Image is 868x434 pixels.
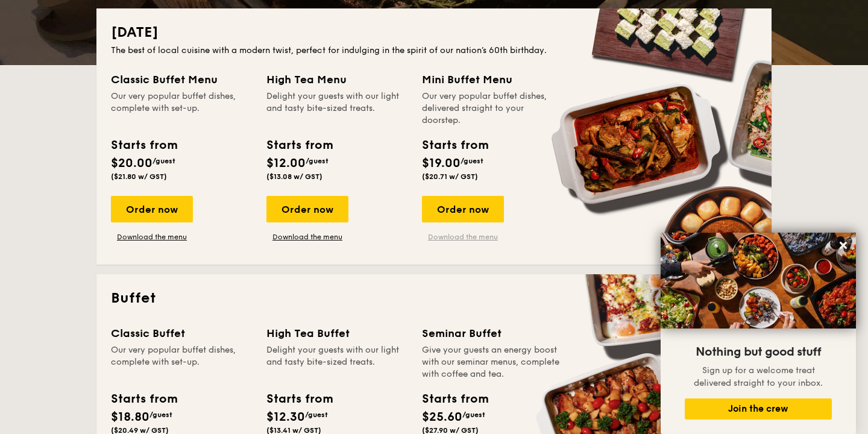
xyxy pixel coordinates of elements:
[266,410,305,424] span: $12.30
[422,156,461,171] span: $19.00
[111,90,252,127] div: Our very popular buffet dishes, complete with set-up.
[422,172,478,181] span: ($20.71 w/ GST)
[461,157,483,165] span: /guest
[111,156,153,171] span: $20.00
[306,157,329,165] span: /guest
[685,398,832,420] button: Join the crew
[111,136,177,154] div: Starts from
[694,365,823,388] span: Sign up for a welcome treat delivered straight to your inbox.
[462,410,485,419] span: /guest
[422,232,504,242] a: Download the menu
[696,345,821,359] span: Nothing but good stuff
[111,45,757,57] div: The best of local cuisine with a modern twist, perfect for indulging in the spirit of our nation’...
[266,325,407,342] div: High Tea Buffet
[422,325,563,342] div: Seminar Buffet
[111,232,193,242] a: Download the menu
[266,71,407,88] div: High Tea Menu
[111,410,149,424] span: $18.80
[153,157,175,165] span: /guest
[111,289,757,308] h2: Buffet
[422,90,563,127] div: Our very popular buffet dishes, delivered straight to your doorstep.
[266,156,306,171] span: $12.00
[422,196,504,222] div: Order now
[266,172,322,181] span: ($13.08 w/ GST)
[661,233,856,329] img: DSC07876-Edit02-Large.jpeg
[834,236,853,255] button: Close
[266,232,348,242] a: Download the menu
[422,410,462,424] span: $25.60
[111,196,193,222] div: Order now
[305,410,328,419] span: /guest
[266,196,348,222] div: Order now
[111,344,252,380] div: Our very popular buffet dishes, complete with set-up.
[266,344,407,380] div: Delight your guests with our light and tasty bite-sized treats.
[266,136,332,154] div: Starts from
[111,71,252,88] div: Classic Buffet Menu
[422,136,488,154] div: Starts from
[422,71,563,88] div: Mini Buffet Menu
[149,410,172,419] span: /guest
[111,172,167,181] span: ($21.80 w/ GST)
[266,90,407,127] div: Delight your guests with our light and tasty bite-sized treats.
[266,390,332,408] div: Starts from
[111,23,757,42] h2: [DATE]
[111,390,177,408] div: Starts from
[422,344,563,380] div: Give your guests an energy boost with our seminar menus, complete with coffee and tea.
[111,325,252,342] div: Classic Buffet
[422,390,488,408] div: Starts from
